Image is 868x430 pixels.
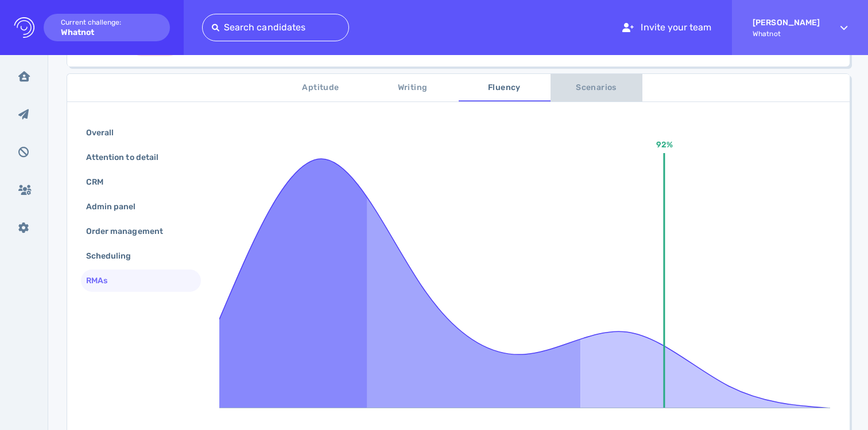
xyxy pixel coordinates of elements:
[84,149,172,166] div: Attention to detail
[84,174,117,190] div: CRM
[84,124,127,141] div: Overall
[84,272,121,289] div: RMAs
[84,198,150,215] div: Admin panel
[84,248,145,264] div: Scheduling
[557,81,635,95] span: Scenarios
[753,30,820,38] span: Whatnot
[282,81,360,95] span: Aptitude
[374,81,452,95] span: Writing
[753,18,820,28] strong: [PERSON_NAME]
[466,81,544,95] span: Fluency
[656,140,673,150] text: 92%
[84,223,177,240] div: Order management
